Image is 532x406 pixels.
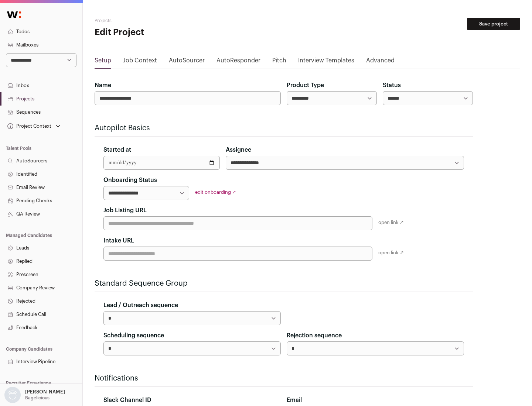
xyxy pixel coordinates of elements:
[95,27,236,38] h1: Edit Project
[287,331,342,340] label: Rejection sequence
[95,81,111,90] label: Name
[103,236,134,245] label: Intake URL
[25,395,50,401] p: Bagelicious
[95,56,111,68] a: Setup
[95,373,473,383] h2: Notifications
[287,81,324,90] label: Product Type
[103,206,147,215] label: Job Listing URL
[123,56,157,68] a: Job Context
[6,121,62,131] button: Open dropdown
[103,331,164,340] label: Scheduling sequence
[4,387,21,403] img: nopic.png
[298,56,354,68] a: Interview Templates
[467,18,520,30] button: Save project
[95,278,473,289] h2: Standard Sequence Group
[383,81,401,90] label: Status
[25,389,65,395] p: [PERSON_NAME]
[366,56,395,68] a: Advanced
[103,396,151,405] label: Slack Channel ID
[216,56,260,68] a: AutoResponder
[287,396,464,405] div: Email
[103,145,131,154] label: Started at
[6,123,51,129] div: Project Context
[3,387,66,403] button: Open dropdown
[103,176,157,185] label: Onboarding Status
[195,190,236,195] a: edit onboarding ↗
[95,18,236,24] h2: Projects
[103,301,178,310] label: Lead / Outreach sequence
[95,123,473,133] h2: Autopilot Basics
[272,56,286,68] a: Pitch
[226,145,251,154] label: Assignee
[3,7,25,22] img: Wellfound
[169,56,205,68] a: AutoSourcer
